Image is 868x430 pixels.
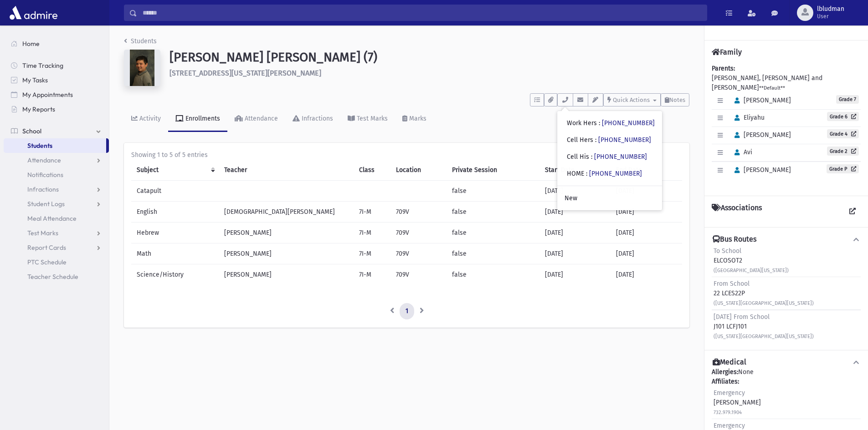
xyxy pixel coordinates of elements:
[827,112,859,121] a: Grade 6
[447,181,539,202] td: false
[219,160,353,181] th: Teacher
[591,153,592,161] span: :
[219,223,353,243] td: [PERSON_NAME]
[354,223,390,243] td: 7I-M
[27,258,67,266] span: PTC Schedule
[355,115,388,122] div: Test Marks
[22,40,40,48] span: Home
[390,264,447,285] td: 709V
[836,95,859,104] span: Grade 7
[713,235,756,244] h4: Bus Routes
[712,64,861,188] div: [PERSON_NAME], [PERSON_NAME] and [PERSON_NAME]
[611,243,682,264] td: [DATE]
[712,378,739,385] b: Affiliates:
[844,203,861,220] a: View all Associations
[22,91,73,99] span: My Appointments
[124,36,157,50] nav: breadcrumb
[400,303,414,319] a: 1
[539,181,611,202] td: [DATE]
[219,243,353,264] td: [PERSON_NAME]
[567,135,651,145] div: Cell Hers
[567,169,642,178] div: HOME
[124,106,168,132] a: Activity
[4,124,109,138] a: School
[131,264,219,285] td: Science/History
[714,246,789,275] div: ELCOSOT2
[595,136,596,144] span: :
[219,202,353,223] td: [DEMOGRAPHIC_DATA][PERSON_NAME]
[131,223,219,243] td: Hebrew
[598,136,651,144] a: [PHONE_NUMBER]
[603,93,661,106] button: Quick Actions
[27,200,65,208] span: Student Logs
[137,5,707,21] input: Search
[714,389,745,397] span: Emergency
[340,106,395,132] a: Test Marks
[22,105,55,113] span: My Reports
[7,4,60,22] img: AdmirePro
[613,96,650,103] span: Quick Actions
[714,279,814,308] div: 22 LCES22P
[827,147,859,156] a: Grade 2
[131,160,219,181] th: Subject
[27,156,61,164] span: Attendance
[4,36,109,51] a: Home
[4,73,109,87] a: My Tasks
[390,160,447,181] th: Location
[4,58,109,73] a: Time Tracking
[395,106,434,132] a: Marks
[712,203,762,220] h4: Associations
[4,226,109,240] a: Test Marks
[131,150,682,160] div: Showing 1 to 5 of 5 entries
[4,197,109,211] a: Student Logs
[730,166,791,174] span: [PERSON_NAME]
[661,93,689,106] button: Notes
[714,247,741,255] span: To School
[611,223,682,243] td: [DATE]
[712,358,861,367] button: Medical
[713,358,746,367] h4: Medical
[714,312,814,341] div: J101 LCFJ101
[712,235,861,244] button: Bus Routes
[227,106,285,132] a: Attendance
[4,255,109,269] a: PTC Schedule
[169,69,689,77] h6: [STREET_ADDRESS][US_STATE][PERSON_NAME]
[27,273,78,281] span: Teacher Schedule
[27,243,66,252] span: Report Cards
[567,152,647,162] div: Cell His
[730,148,752,156] span: Avi
[714,388,761,417] div: [PERSON_NAME]
[447,243,539,264] td: false
[390,243,447,264] td: 709V
[138,115,161,122] div: Activity
[827,164,859,173] a: Grade P
[390,223,447,243] td: 709V
[730,131,791,139] span: [PERSON_NAME]
[22,76,48,84] span: My Tasks
[567,118,655,128] div: Work Hers
[4,182,109,197] a: Infractions
[390,202,447,223] td: 709V
[124,37,157,45] a: Students
[611,202,682,223] td: [DATE]
[168,106,227,132] a: Enrollments
[712,368,738,376] b: Allergies:
[714,422,745,430] span: Emergency
[594,153,647,161] a: [PHONE_NUMBER]
[539,264,611,285] td: [DATE]
[539,202,611,223] td: [DATE]
[714,280,750,288] span: From School
[4,138,106,153] a: Students
[354,243,390,264] td: 7I-M
[714,410,742,415] small: 732.979.1904
[714,313,770,321] span: [DATE] From School
[4,87,109,102] a: My Appointments
[447,202,539,223] td: false
[589,170,642,177] a: [PHONE_NUMBER]
[539,243,611,264] td: [DATE]
[131,243,219,264] td: Math
[599,119,600,127] span: :
[539,223,611,243] td: [DATE]
[27,185,59,193] span: Infractions
[4,240,109,255] a: Report Cards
